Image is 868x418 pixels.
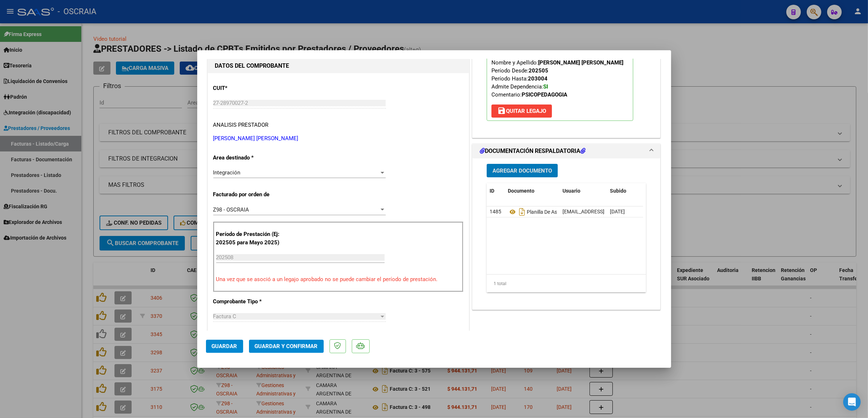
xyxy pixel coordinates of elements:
button: Quitar Legajo [491,104,552,118]
div: 1 total [487,275,646,293]
p: Una vez que se asoció a un legajo aprobado no se puede cambiar el período de prestación. [216,275,460,284]
p: Facturado por orden de [213,190,288,199]
strong: 202505 [529,67,548,74]
span: Factura C [213,313,237,320]
strong: [PERSON_NAME] [PERSON_NAME] [538,59,623,66]
span: Z98 - OSCRAIA [213,206,249,213]
datatable-header-cell: ID [487,183,505,199]
span: Guardar [212,343,237,350]
datatable-header-cell: Subido [607,183,643,199]
h1: DOCUMENTACIÓN RESPALDATORIA [480,147,585,155]
span: Subido [610,188,626,194]
strong: PSICOPEDAGOGIA [522,91,567,98]
strong: DATOS DEL COMPROBANTE [215,62,289,69]
strong: 203004 [528,75,548,82]
button: Agregar Documento [487,164,558,177]
mat-expansion-panel-header: DOCUMENTACIÓN RESPALDATORIA [472,144,661,158]
mat-icon: save [497,106,506,115]
div: ANALISIS PRESTADOR [213,121,269,129]
span: Integración [213,169,241,176]
span: Documento [508,188,534,194]
p: Area destinado * [213,154,288,162]
p: [PERSON_NAME] [PERSON_NAME] [213,134,463,143]
span: Agregar Documento [493,167,552,174]
span: Comentario: [491,91,567,98]
datatable-header-cell: Documento [505,183,560,199]
datatable-header-cell: Usuario [560,183,607,199]
button: Guardar [206,340,243,353]
div: DOCUMENTACIÓN RESPALDATORIA [472,158,661,309]
span: 1485 [490,209,501,214]
span: [DATE] [610,209,625,214]
span: ID [490,188,494,194]
span: [EMAIL_ADDRESS][DOMAIN_NAME] - [PERSON_NAME] [563,209,686,214]
span: Usuario [563,188,580,194]
span: Quitar Legajo [497,108,546,114]
p: Comprobante Tipo * [213,297,288,306]
p: CUIT [213,84,288,92]
div: PREAPROBACIÓN PARA INTEGRACION [472,13,661,138]
span: Guardar y Confirmar [255,343,318,350]
div: Open Intercom Messenger [843,393,861,411]
p: Legajo preaprobado para Período de Prestación: [487,24,633,121]
i: Descargar documento [517,206,527,218]
strong: SI [543,83,548,90]
button: Guardar y Confirmar [249,340,324,353]
span: Planilla De Asistencia [508,209,575,215]
p: Período de Prestación (Ej: 202505 para Mayo 2025) [216,230,289,247]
